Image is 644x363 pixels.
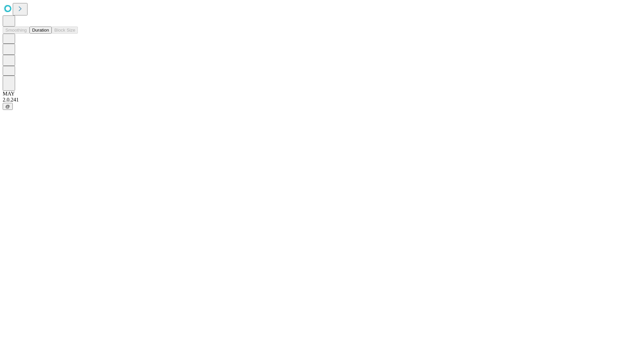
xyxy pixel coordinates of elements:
button: @ [3,103,13,110]
button: Block Size [52,27,78,34]
button: Smoothing [3,27,30,34]
div: MAY [3,91,641,97]
div: 2.0.241 [3,97,641,103]
button: Duration [30,27,52,34]
span: @ [5,104,10,109]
